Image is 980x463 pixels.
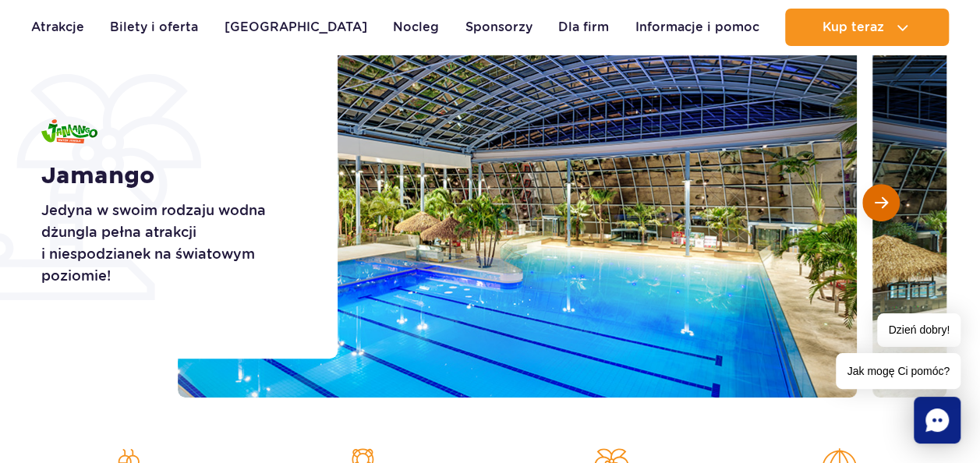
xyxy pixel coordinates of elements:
h1: Jamango [41,162,302,190]
span: Kup teraz [822,20,883,34]
a: Dla firm [558,9,609,46]
span: Jak mogę Ci pomóc? [836,353,961,389]
a: Atrakcje [31,9,84,46]
a: [GEOGRAPHIC_DATA] [225,9,367,46]
a: Nocleg [393,9,439,46]
a: Informacje i pomoc [635,9,759,46]
button: Następny slajd [862,184,900,221]
p: Jedyna w swoim rodzaju wodna dżungla pełna atrakcji i niespodzianek na światowym poziomie! [41,200,302,287]
span: Dzień dobry! [877,313,961,347]
img: Jamango [41,119,97,143]
button: Kup teraz [785,9,949,46]
a: Sponsorzy [465,9,532,46]
a: Bilety i oferta [110,9,198,46]
div: Chat [914,397,961,444]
